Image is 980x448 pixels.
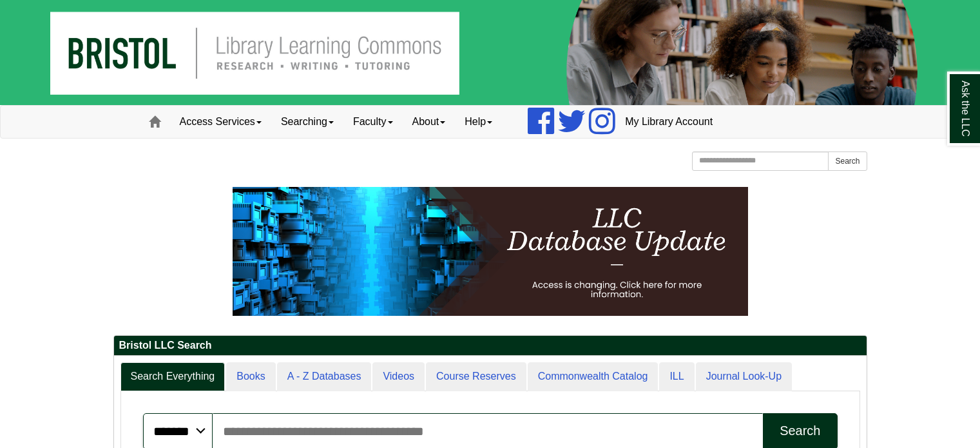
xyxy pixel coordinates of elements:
[114,336,867,356] h2: Bristol LLC Search
[696,362,792,391] a: Journal Look-Up
[828,151,867,171] button: Search
[615,106,722,138] a: My Library Account
[780,424,820,438] div: Search
[120,362,226,391] a: Search Everything
[170,106,271,138] a: Access Services
[659,362,694,391] a: ILL
[233,187,748,316] img: HTML tutorial
[343,106,403,138] a: Faculty
[455,106,502,138] a: Help
[426,362,526,391] a: Course Reserves
[528,362,658,391] a: Commonwealth Catalog
[403,106,456,138] a: About
[226,362,275,391] a: Books
[277,362,372,391] a: A - Z Databases
[372,362,425,391] a: Videos
[271,106,343,138] a: Searching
